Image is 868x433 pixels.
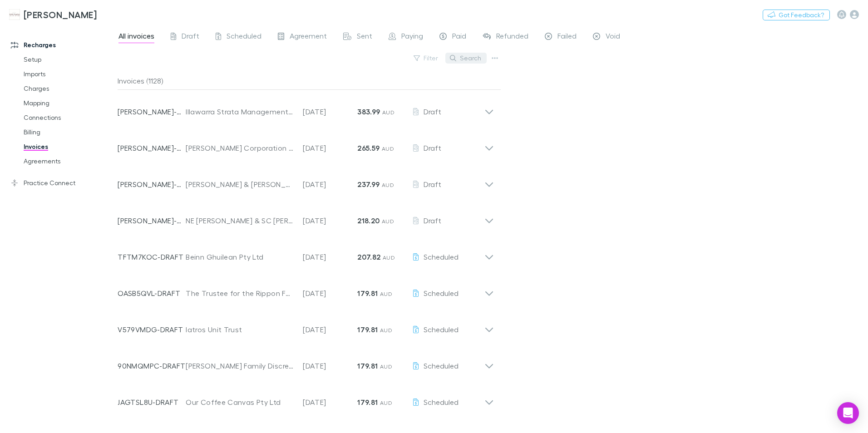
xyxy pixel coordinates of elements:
[15,110,123,125] a: Connections
[380,290,392,297] span: AUD
[382,109,395,116] span: AUD
[182,31,199,43] span: Draft
[110,271,501,308] div: OASB5QVL-DRAFTThe Trustee for the Rippon Family Trust[DATE]179.81 AUDScheduled
[15,154,123,168] a: Agreements
[2,176,123,190] a: Practice Connect
[357,143,380,153] strong: 265.59
[110,162,501,199] div: [PERSON_NAME]-0517[PERSON_NAME] & [PERSON_NAME][DATE]237.99 AUDDraft
[24,9,97,20] h3: [PERSON_NAME]
[118,215,186,226] p: [PERSON_NAME]-0069
[357,107,380,116] strong: 383.99
[110,344,501,380] div: 90NMQMPC-DRAFT[PERSON_NAME] Family Discretionary Trust[DATE]179.81 AUDScheduled
[110,90,501,126] div: [PERSON_NAME]-0182Illawarra Strata Management Pty Ltd[DATE]383.99 AUDDraft
[763,10,830,20] button: Got Feedback?
[382,218,394,225] span: AUD
[186,360,294,371] div: [PERSON_NAME] Family Discretionary Trust
[110,308,501,344] div: V579VMDG-DRAFTIatros Unit Trust[DATE]179.81 AUDScheduled
[380,363,392,370] span: AUD
[452,31,466,43] span: Paid
[110,199,501,235] div: [PERSON_NAME]-0069NE [PERSON_NAME] & SC [PERSON_NAME][DATE]218.20 AUDDraft
[606,31,620,43] span: Void
[118,360,186,371] p: 90NMQMPC-DRAFT
[118,143,186,153] p: [PERSON_NAME]-0521
[186,106,294,117] div: Illawarra Strata Management Pty Ltd
[227,31,261,43] span: Scheduled
[357,216,380,225] strong: 218.20
[9,9,20,20] img: Hales Douglass's Logo
[303,143,357,153] p: [DATE]
[409,53,444,64] button: Filter
[383,254,395,261] span: AUD
[424,180,441,188] span: Draft
[357,361,378,370] strong: 179.81
[424,325,459,334] span: Scheduled
[380,399,392,406] span: AUD
[15,67,123,81] a: Imports
[118,288,186,299] p: OASB5QVL-DRAFT
[401,31,423,43] span: Paying
[118,179,186,190] p: [PERSON_NAME]-0517
[303,324,357,335] p: [DATE]
[424,398,459,406] span: Scheduled
[380,327,392,334] span: AUD
[557,31,577,43] span: Failed
[303,251,357,262] p: [DATE]
[186,324,294,335] div: Iatros Unit Trust
[357,31,372,43] span: Sent
[357,325,378,334] strong: 179.81
[186,143,294,153] div: [PERSON_NAME] Corporation Pty Ltd
[15,52,123,67] a: Setup
[303,215,357,226] p: [DATE]
[15,125,123,139] a: Billing
[15,96,123,110] a: Mapping
[424,361,459,370] span: Scheduled
[186,397,294,408] div: Our Coffee Canvas Pty Ltd
[15,139,123,154] a: Invoices
[110,235,501,271] div: TFTM7KOC-DRAFTBeinn Ghuilean Pty Ltd[DATE]207.82 AUDScheduled
[110,126,501,162] div: [PERSON_NAME]-0521[PERSON_NAME] Corporation Pty Ltd[DATE]265.59 AUDDraft
[424,216,441,225] span: Draft
[303,397,357,408] p: [DATE]
[118,31,154,43] span: All invoices
[303,360,357,371] p: [DATE]
[186,215,294,226] div: NE [PERSON_NAME] & SC [PERSON_NAME]
[290,31,327,43] span: Agreement
[186,251,294,262] div: Beinn Ghuilean Pty Ltd
[424,289,459,297] span: Scheduled
[357,289,378,298] strong: 179.81
[186,288,294,299] div: The Trustee for the Rippon Family Trust
[110,380,501,417] div: JAGTSL8U-DRAFTOur Coffee Canvas Pty Ltd[DATE]179.81 AUDScheduled
[357,398,378,407] strong: 179.81
[303,288,357,299] p: [DATE]
[4,4,102,25] a: [PERSON_NAME]
[496,31,528,43] span: Refunded
[837,402,859,424] div: Open Intercom Messenger
[424,143,441,152] span: Draft
[118,324,186,335] p: V579VMDG-DRAFT
[2,38,123,52] a: Recharges
[186,179,294,190] div: [PERSON_NAME] & [PERSON_NAME]
[118,106,186,117] p: [PERSON_NAME]-0182
[424,252,459,261] span: Scheduled
[424,107,441,116] span: Draft
[382,145,394,152] span: AUD
[15,81,123,96] a: Charges
[357,252,380,261] strong: 207.82
[118,251,186,262] p: TFTM7KOC-DRAFT
[303,179,357,190] p: [DATE]
[357,180,380,189] strong: 237.99
[118,397,186,408] p: JAGTSL8U-DRAFT
[303,106,357,117] p: [DATE]
[382,182,394,188] span: AUD
[445,53,487,64] button: Search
